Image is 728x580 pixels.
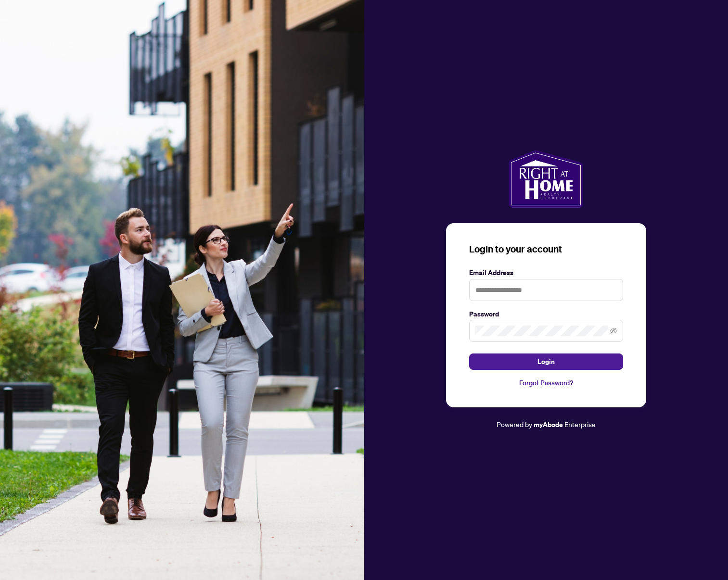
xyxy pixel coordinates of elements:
span: Powered by [497,420,532,429]
a: myAbode [534,419,563,430]
label: Email Address [469,267,623,278]
span: Enterprise [564,420,596,429]
h3: Login to your account [469,242,623,256]
label: Password [469,309,623,319]
button: Login [469,353,623,370]
a: Forgot Password? [469,378,623,388]
img: ma-logo [509,150,583,208]
span: eye-invisible [610,328,617,334]
span: Login [537,354,555,369]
